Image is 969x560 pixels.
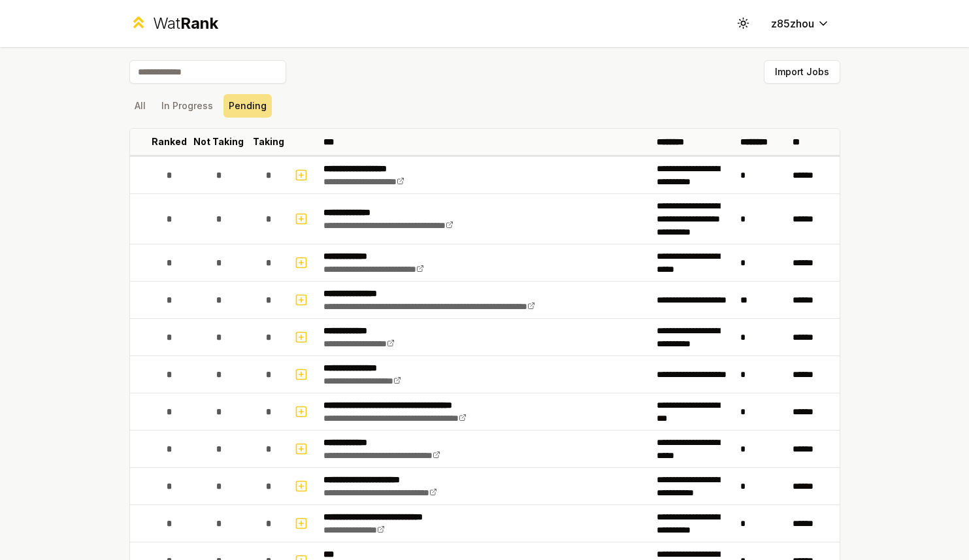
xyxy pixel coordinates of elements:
[153,13,218,34] div: Wat
[152,135,187,148] p: Ranked
[180,14,218,33] span: Rank
[129,13,219,34] a: WatRank
[156,94,218,118] button: In Progress
[764,60,840,84] button: Import Jobs
[771,16,814,31] span: z85zhou
[223,94,272,118] button: Pending
[761,12,840,35] button: z85zhou
[253,135,284,148] p: Taking
[193,135,244,148] p: Not Taking
[129,94,151,118] button: All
